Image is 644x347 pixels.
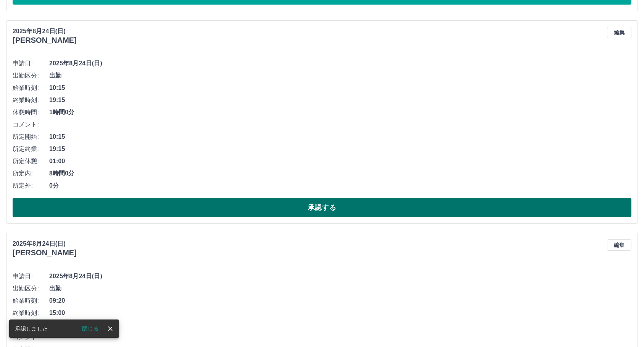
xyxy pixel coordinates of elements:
[49,83,631,92] span: 10:15
[49,308,631,318] span: 15:00
[13,308,49,318] span: 終業時刻:
[49,96,631,105] span: 19:15
[49,59,631,68] span: 2025年8月24日(日)
[13,96,49,105] span: 終業時刻:
[49,157,631,166] span: 01:00
[13,198,631,217] button: 承認する
[13,272,49,281] span: 申請日:
[49,108,631,117] span: 1時間0分
[13,36,77,45] h3: [PERSON_NAME]
[13,27,77,36] p: 2025年8月24日(日)
[49,169,631,178] span: 8時間0分
[13,296,49,305] span: 始業時刻:
[607,239,631,251] button: 編集
[13,181,49,190] span: 所定外:
[49,272,631,281] span: 2025年8月24日(日)
[13,120,49,129] span: コメント:
[13,132,49,141] span: 所定開始:
[49,144,631,154] span: 19:15
[15,322,48,336] div: 承認しました
[49,132,631,141] span: 10:15
[13,59,49,68] span: 申請日:
[13,108,49,117] span: 休憩時間:
[49,181,631,190] span: 0分
[76,323,105,334] button: 閉じる
[13,284,49,293] span: 出勤区分:
[49,284,631,293] span: 出勤
[13,248,77,257] h3: [PERSON_NAME]
[105,323,116,334] button: close
[49,71,631,80] span: 出勤
[13,83,49,92] span: 始業時刻:
[13,157,49,166] span: 所定休憩:
[607,27,631,38] button: 編集
[13,144,49,154] span: 所定終業:
[13,239,77,248] p: 2025年8月24日(日)
[49,321,631,330] span: 1時間0分
[13,71,49,80] span: 出勤区分:
[49,296,631,305] span: 09:20
[13,169,49,178] span: 所定内:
